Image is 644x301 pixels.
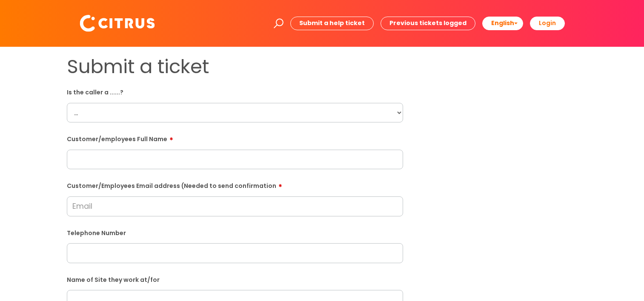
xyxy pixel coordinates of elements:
a: Login [530,17,565,30]
a: Submit a help ticket [290,17,374,30]
a: Previous tickets logged [381,17,475,30]
b: Login [539,19,556,27]
label: Is the caller a ......? [67,87,403,96]
label: Customer/employees Full Name [67,133,403,143]
input: Email [67,196,403,216]
span: English [491,19,514,27]
h1: Submit a ticket [67,55,403,78]
label: Name of Site they work at/for [67,275,403,284]
label: Customer/Employees Email address (Needed to send confirmation [67,179,403,190]
label: Telephone Number [67,228,403,237]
